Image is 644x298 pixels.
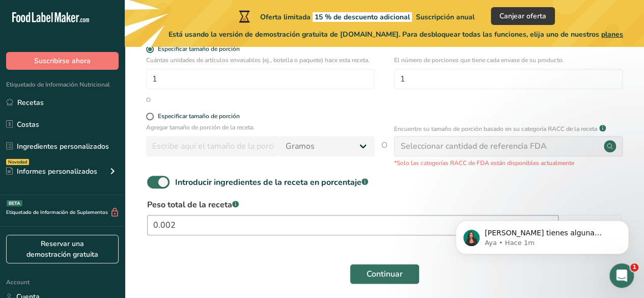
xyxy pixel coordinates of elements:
[154,45,240,53] span: Especificar tamaño de porción
[34,56,91,66] span: Suscribirse ahora
[499,11,546,21] span: Canjear oferta
[350,264,419,284] button: Continuar
[630,263,638,272] span: 1
[146,123,375,132] p: Agregar tamaño de porción de la receta.
[394,124,597,133] p: Encuentre su tamaño de porción basado en su categoría RACC de la receta
[237,10,474,22] div: Oferta limitada
[158,113,240,120] div: Especificar tamaño de porción
[313,12,412,22] span: 15 % de descuento adicional
[6,159,29,165] div: Novedad
[367,268,403,280] span: Continuar
[7,200,22,206] div: BETA
[381,139,387,168] span: O
[401,140,547,152] div: Seleccionar cantidad de referencia FDA
[146,95,151,104] div: O
[147,199,622,211] label: Peso total de la receta
[440,199,644,270] iframe: Intercom notifications mensaje
[601,30,623,39] span: planes
[609,263,634,288] iframe: Intercom live chat
[491,7,555,25] button: Canjear oferta
[6,166,97,177] div: Informes personalizados
[146,56,375,65] p: Cuántas unidades de artículos envasables (ej., botella o paquete) hace esta receta.
[169,29,623,40] span: Está usando la versión de demostración gratuita de [DOMAIN_NAME]. Para desbloquear todas las func...
[394,158,623,168] p: *Solo las categorías RACC de FDA están disponibles actualmente
[394,56,623,65] p: El número de porciones que tiene cada envase de su producto.
[146,136,279,156] input: Escribe aquí el tamaño de la porción
[6,52,119,70] button: Suscribirse ahora
[175,176,368,188] div: Introducir ingredientes de la receta en porcentaje
[6,235,119,263] a: Reservar una demostración gratuita
[416,12,474,22] span: Suscripción anual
